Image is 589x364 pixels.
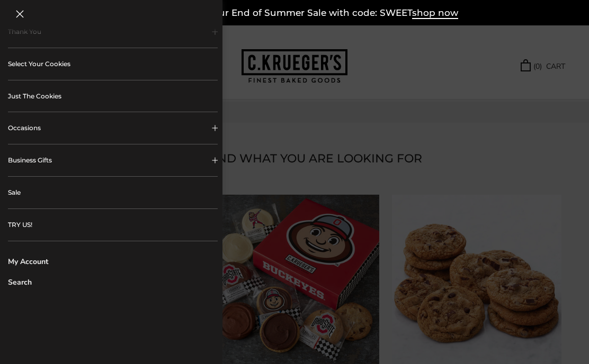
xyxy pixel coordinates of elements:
[8,256,218,267] a: My Account
[8,112,218,144] button: Collapsible block button
[8,277,218,288] a: Search
[8,209,218,241] a: TRY US!
[131,7,458,19] a: SAVE 20% during our End of Summer Sale with code: SWEETshop now
[8,177,218,208] a: Sale
[16,10,24,18] button: Close navigation
[8,324,110,356] iframe: Sign Up via Text for Offers
[8,48,218,80] a: Select Your Cookies
[8,16,218,48] button: Collapsible block button
[8,144,218,176] button: Collapsible block button
[8,80,218,112] a: Just The Cookies
[412,7,458,19] span: shop now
